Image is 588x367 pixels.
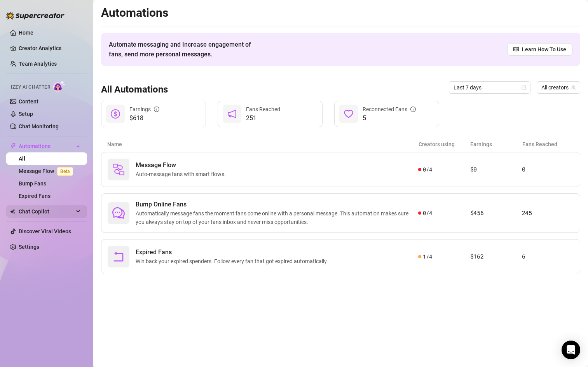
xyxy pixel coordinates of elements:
[129,105,159,114] div: Earnings
[10,209,15,214] img: Chat Copilot
[470,165,522,174] article: $0
[112,250,125,263] span: rollback
[136,248,331,257] span: Expired Fans
[19,140,74,152] span: Automations
[522,140,574,149] article: Fans Reached
[562,341,580,359] div: Open Intercom Messenger
[19,111,33,117] a: Setup
[101,5,580,20] h2: Automations
[423,165,432,174] span: 0 / 4
[19,123,59,129] a: Chat Monitoring
[344,109,353,119] span: heart
[19,180,46,187] a: Bump Fans
[522,252,574,261] article: 6
[136,170,229,178] span: Auto-message fans with smart flows.
[6,12,65,19] img: logo-BBDzfeDw.svg
[136,209,418,226] span: Automatically message fans the moment fans come online with a personal message. This automation m...
[227,109,237,119] span: notification
[19,42,81,54] a: Creator Analytics
[246,114,280,123] span: 251
[423,209,432,217] span: 0 / 4
[522,208,574,218] article: 245
[507,43,572,56] a: Learn How To Use
[101,84,168,96] h3: All Automations
[19,193,51,199] a: Expired Fans
[246,106,280,112] span: Fans Reached
[107,140,419,149] article: Name
[423,252,432,261] span: 1 / 4
[53,80,65,92] img: AI Chatter
[522,165,574,174] article: 0
[454,82,526,93] span: Last 7 days
[513,47,519,52] span: read
[136,257,331,266] span: Win back your expired spenders. Follow every fan that got expired automatically.
[541,82,576,93] span: All creators
[19,61,57,67] a: Team Analytics
[19,244,39,250] a: Settings
[19,228,71,234] a: Discover Viral Videos
[19,30,33,36] a: Home
[109,40,258,59] span: Automate messaging and Increase engagement of fans, send more personal messages.
[57,167,73,176] span: Beta
[571,85,576,90] span: team
[19,168,76,174] a: Message FlowBeta
[136,161,229,170] span: Message Flow
[410,107,416,112] span: info-circle
[112,163,125,176] img: svg%3e
[522,85,526,90] span: calendar
[470,208,522,218] article: $456
[363,114,416,123] span: 5
[111,109,120,119] span: dollar
[470,252,522,261] article: $162
[419,140,470,149] article: Creators using
[11,84,50,91] span: Izzy AI Chatter
[10,143,16,149] span: thunderbolt
[112,207,125,219] span: comment
[154,107,159,112] span: info-circle
[129,114,159,123] span: $618
[19,98,38,105] a: Content
[136,200,418,209] span: Bump Online Fans
[363,105,416,114] div: Reconnected Fans
[470,140,522,149] article: Earnings
[19,156,25,162] a: All
[19,205,74,218] span: Chat Copilot
[522,45,566,54] span: Learn How To Use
